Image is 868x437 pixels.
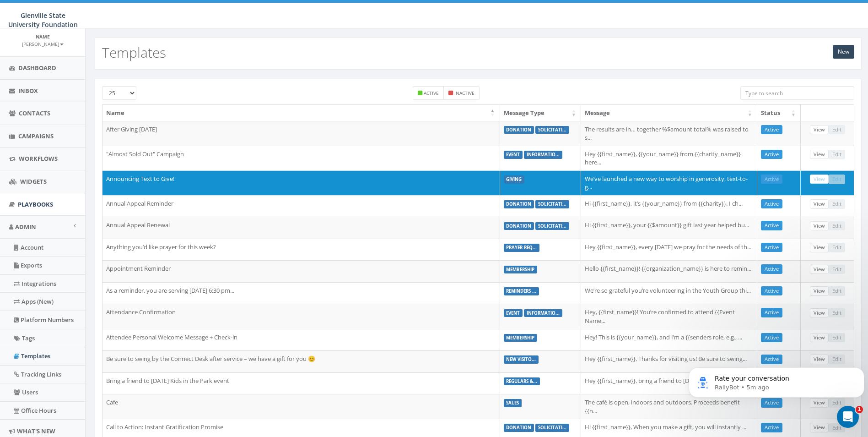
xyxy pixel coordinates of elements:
[102,350,500,372] td: Be sure to swing by the Connect Desk after service – we have a gift for you 😊
[581,170,757,195] td: We’ve launched a new way to worship in generosity, text-to-g...
[22,41,64,47] small: [PERSON_NAME]
[18,87,38,95] span: Inbox
[500,105,581,121] th: Message Type: activate to sort column ascending
[17,427,55,435] span: What's New
[581,260,757,282] td: Hello {{first_name}}! {{organization_name}} is here to remin...
[535,424,569,432] label: solicitati...
[810,175,829,184] a: View
[810,308,829,318] a: View
[740,86,854,100] input: Type to search
[20,177,47,186] span: Widgets
[504,309,523,317] label: event
[761,423,782,432] a: Active
[761,199,782,209] a: Active
[829,175,845,183] span: Cannot edit Admin created templates
[102,304,500,328] td: Attendance Confirmation
[102,260,500,282] td: Appointment Reminder
[524,151,562,159] label: informatio...
[535,200,569,208] label: solicitati...
[504,175,525,184] label: giving
[504,126,534,134] label: donation
[581,282,757,304] td: We’re so grateful you’re volunteering in the Youth Group thi...
[102,170,500,195] td: Announcing Text to Give!
[102,121,500,146] td: After Giving [DATE]
[757,105,801,121] th: Status: activate to sort column ascending
[829,308,845,317] span: Cannot edit Admin created templates
[504,266,538,274] label: membership
[810,221,829,231] a: View
[15,223,36,231] span: Admin
[581,329,757,351] td: Hey! This is {{your_name}}, and I’m a {{senders role, e.g., ...
[102,217,500,239] td: Annual Appeal Renewal
[581,394,757,419] td: The café is open, indoors and outdoors. Proceeds benefit {{n...
[581,195,757,217] td: Hi {{first_name}}, it’s {{your_name}} from {{charity}}. I ch...
[581,121,757,146] td: The results are in… together %$amount total% was raised to s...
[581,304,757,328] td: Hey, {{first_name}}! You’re confirmed to attend {{Event Name...
[829,265,845,273] span: Cannot edit Admin created templates
[8,11,78,29] span: Glenville State University Foundation
[504,151,523,159] label: event
[829,333,845,341] span: Cannot edit Admin created templates
[810,243,829,252] a: View
[761,308,782,317] a: Active
[761,286,782,296] a: Active
[535,222,569,230] label: solicitati...
[581,350,757,372] td: Hey {{first_name}}, Thanks for visiting us! Be sure to swing...
[810,125,829,135] a: View
[102,372,500,394] td: Bring a friend to [DATE] Kids in the Park event
[837,406,859,428] iframe: Intercom live chat
[504,200,534,208] label: donation
[18,64,56,72] span: Dashboard
[102,394,500,419] td: Cafe
[829,199,845,208] span: Cannot edit Admin created templates
[829,423,845,431] span: Cannot edit Admin created templates
[829,125,845,133] span: Cannot edit Admin created templates
[761,221,782,230] a: Active
[856,406,863,413] span: 1
[581,217,757,239] td: Hi {{first_name}}, your {{$amount}} gift last year helped bu...
[810,150,829,159] a: View
[761,264,782,274] a: Active
[829,243,845,251] span: Cannot edit Admin created templates
[810,423,829,432] a: View
[761,150,782,159] a: Active
[504,355,539,364] label: new visito...
[810,265,829,274] a: View
[504,334,538,342] label: membership
[504,287,539,295] label: reminders ...
[504,424,534,432] label: donation
[504,377,540,386] label: regulars &...
[581,105,757,121] th: Message: activate to sort column ascending
[22,39,64,48] a: [PERSON_NAME]
[833,45,854,59] a: New
[829,150,845,158] span: Cannot edit Admin created templates
[36,33,50,40] small: Name
[761,333,782,343] a: Active
[504,399,522,407] label: sales
[810,199,829,209] a: View
[829,286,845,295] span: Cannot edit Admin created templates
[19,109,50,117] span: Contacts
[504,222,534,230] label: donation
[581,239,757,261] td: Hey {{first_name}}, every [DATE] we pray for the needs of th...
[102,282,500,304] td: As a reminder, you are serving [DATE] 6:30 pm...
[18,200,53,208] span: Playbooks
[102,329,500,351] td: Attendee Personal Welcome Message + Check-in
[810,286,829,296] a: View
[102,239,500,261] td: Anything you’d like prayer for this week?
[102,195,500,217] td: Annual Appeal Reminder
[685,348,868,412] iframe: Intercom notifications message
[829,221,845,229] span: Cannot edit Admin created templates
[424,90,439,96] small: Active
[18,132,54,140] span: Campaigns
[761,243,782,252] a: Active
[19,154,58,163] span: Workflows
[581,372,757,394] td: Hey {{first_name}}, bring a friend to [DATE] Kids i...
[454,90,474,96] small: Inactive
[761,175,782,184] a: Active
[102,105,500,121] th: Name: activate to sort column descending
[581,146,757,170] td: Hey {{first_name}}, {{your_name}} from {{charity_name}} here...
